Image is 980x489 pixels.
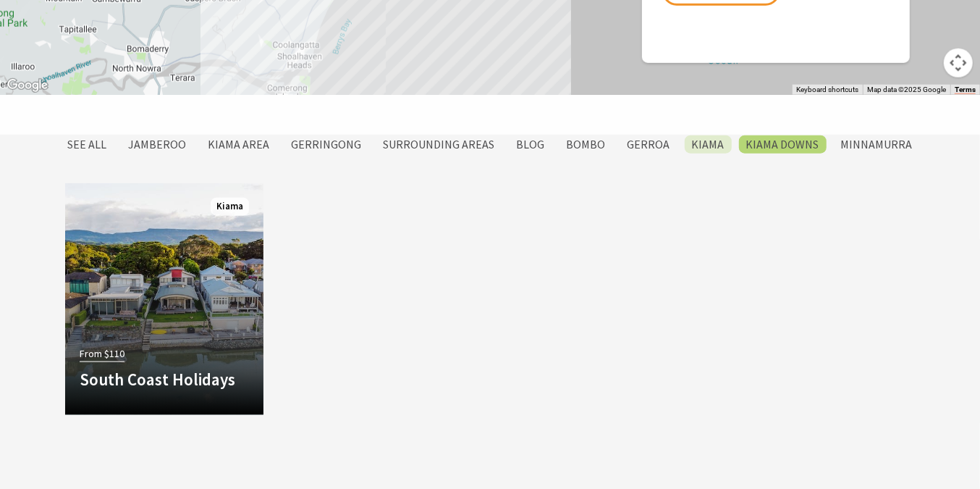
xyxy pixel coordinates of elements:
label: Bombo [559,135,613,154]
label: Gerringong [284,135,369,154]
label: Kiama [685,135,732,154]
span: Kiama [211,198,249,216]
img: Google [4,76,51,95]
h4: South Coast Holidays [80,369,249,390]
span: From $110 [80,346,124,362]
a: Another Image Used From $110 South Coast Holidays Kiama [65,183,263,415]
button: Map camera controls [944,49,973,78]
label: Kiama Area [201,135,277,154]
a: Terms (opens in new tab) [955,85,976,94]
button: Keyboard shortcuts [796,85,858,95]
label: Minnamurra [834,135,920,154]
label: SEE All [61,135,114,154]
label: Surrounding Areas [376,135,502,154]
span: Map data ©2025 Google [867,85,946,93]
a: Open this area in Google Maps (opens a new window) [4,76,51,95]
label: Jamberoo [122,135,194,154]
label: Blog [510,135,552,154]
label: Kiama Downs [739,135,827,154]
label: Gerroa [620,135,677,154]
